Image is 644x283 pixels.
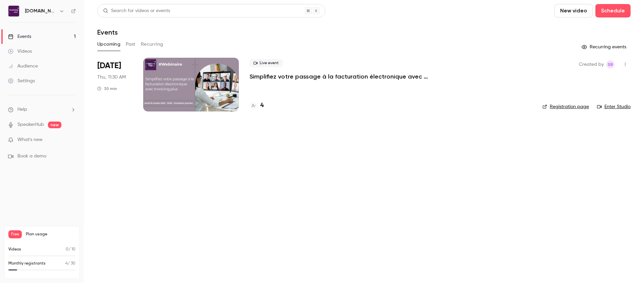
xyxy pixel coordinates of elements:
div: Audience [8,63,38,69]
div: 30 min [97,86,117,91]
img: tab_domain_overview_orange.svg [27,39,33,44]
span: 4 [65,262,68,266]
a: SpeakerHub [17,121,44,128]
div: Domaine [35,40,52,44]
button: Upcoming [97,39,120,50]
p: Videos [8,246,21,252]
div: v 4.0.25 [19,11,33,16]
a: Registration page [542,103,589,110]
button: Recurring events [579,42,631,52]
span: Live event [250,59,283,67]
div: Videos [8,48,32,55]
span: Book a demo [17,153,46,160]
span: [DATE] [97,60,121,71]
div: Oct 16 Thu, 11:30 AM (Europe/Paris) [97,58,132,111]
button: Recurring [141,39,163,50]
p: / 10 [66,246,75,252]
span: Created by [579,60,604,68]
button: Schedule [595,4,631,17]
div: Mots-clés [84,40,103,44]
h1: Events [97,28,118,36]
span: Plan usage [26,232,75,237]
a: Enter Studio [597,103,631,110]
span: SB [608,60,613,68]
span: 0 [66,247,68,251]
p: Monthly registrants [8,261,46,267]
img: logo_orange.svg [11,11,16,16]
img: tab_keywords_by_traffic_grey.svg [76,39,82,44]
h6: [DOMAIN_NAME] [25,8,56,14]
div: Domaine: [DOMAIN_NAME] [17,17,76,23]
span: new [48,122,61,128]
span: What's new [17,136,43,143]
div: Search for videos or events [103,7,170,14]
li: help-dropdown-opener [8,106,76,113]
button: New video [554,4,593,17]
img: Invoicing.plus [8,6,19,16]
span: Free [8,230,22,238]
a: 4 [250,101,264,110]
span: Thu, 11:30 AM [97,74,126,81]
span: Help [17,106,27,113]
div: Events [8,33,31,40]
div: Settings [8,78,35,84]
button: Past [126,39,136,50]
p: / 30 [65,261,75,267]
span: Sonia Baculard [606,60,614,68]
img: website_grey.svg [11,17,16,23]
h4: 4 [260,101,264,110]
a: Simplifiez votre passage à la facturation électronique avec [DOMAIN_NAME] [250,73,451,81]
